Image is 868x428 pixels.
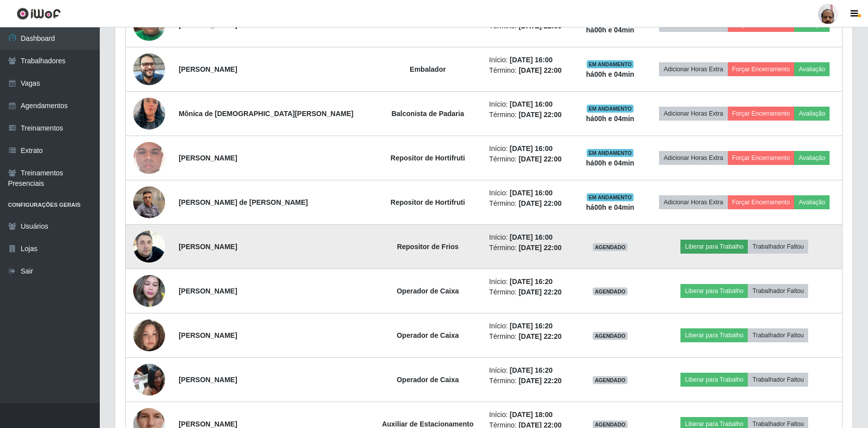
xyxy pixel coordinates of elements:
strong: há 00 h e 04 min [586,70,635,78]
strong: [PERSON_NAME] [179,287,237,295]
time: [DATE] 16:20 [510,322,553,330]
li: Término: [489,154,568,164]
strong: Repositor de Hortifruti [391,154,465,162]
button: Avaliação [794,62,830,76]
li: Término: [489,287,568,297]
li: Início: [489,99,568,110]
strong: há 00 h e 04 min [586,203,635,211]
button: Forçar Encerramento [728,195,795,209]
span: AGENDADO [593,332,628,340]
strong: há 00 h e 04 min [586,26,635,34]
strong: Repositor de Frios [397,243,459,251]
span: EM ANDAMENTO [587,60,634,68]
strong: Repositor de Hortifruti [391,198,465,206]
time: [DATE] 16:00 [510,56,553,64]
button: Adicionar Horas Extra [659,107,727,121]
time: [DATE] 22:00 [519,199,562,207]
strong: Operador de Caixa [397,376,459,384]
strong: Embalador [410,65,445,73]
strong: [PERSON_NAME] [179,21,237,29]
li: Início: [489,232,568,243]
button: Forçar Encerramento [728,62,795,76]
span: EM ANDAMENTO [587,193,634,201]
li: Término: [489,65,568,76]
strong: Operador de Caixa [397,287,459,295]
strong: Balconista de Padaria [392,110,464,118]
strong: Operador de Caixa [397,331,459,339]
time: [DATE] 16:00 [510,233,553,241]
button: Avaliação [794,151,830,165]
time: [DATE] 16:00 [510,100,553,108]
li: Término: [489,198,568,209]
time: [DATE] 22:20 [519,288,562,296]
strong: há 00 h e 04 min [586,159,635,167]
li: Término: [489,331,568,342]
img: 1634907805222.jpeg [133,270,165,312]
time: [DATE] 16:20 [510,278,553,285]
time: [DATE] 22:20 [519,377,562,385]
img: 1754502554745.jpeg [133,85,165,142]
span: EM ANDAMENTO [587,105,634,113]
li: Término: [489,110,568,120]
li: Início: [489,277,568,287]
span: AGENDADO [593,243,628,251]
img: 1737997872797.jpeg [133,123,165,193]
button: Trabalhador Faltou [748,284,808,298]
button: Adicionar Horas Extra [659,151,727,165]
strong: [PERSON_NAME] [179,65,237,73]
time: [DATE] 22:00 [519,155,562,163]
time: [DATE] 22:20 [519,332,562,340]
time: [DATE] 16:20 [510,366,553,374]
time: [DATE] 18:00 [510,411,553,419]
button: Avaliação [794,107,830,121]
button: Liberar para Trabalho [680,284,748,298]
button: Adicionar Horas Extra [659,195,727,209]
strong: [PERSON_NAME] [179,420,237,428]
li: Início: [489,55,568,65]
strong: [PERSON_NAME] [179,154,237,162]
img: 1755090695387.jpeg [133,48,165,90]
button: Trabalhador Faltou [748,373,808,387]
button: Adicionar Horas Extra [659,62,727,76]
li: Início: [489,188,568,198]
strong: Mônica de [DEMOGRAPHIC_DATA][PERSON_NAME] [179,110,353,118]
li: Início: [489,365,568,376]
button: Forçar Encerramento [728,107,795,121]
time: [DATE] 16:00 [510,144,553,152]
button: Trabalhador Faltou [748,328,808,342]
strong: Embalador [410,21,445,29]
li: Início: [489,143,568,154]
strong: [PERSON_NAME] [179,243,237,251]
button: Liberar para Trabalho [680,240,748,254]
img: 1716827942776.jpeg [133,358,165,401]
li: Término: [489,376,568,386]
img: 1741871107484.jpeg [133,218,165,275]
span: AGENDADO [593,376,628,384]
li: Início: [489,321,568,331]
button: Liberar para Trabalho [680,328,748,342]
img: CoreUI Logo [16,7,61,20]
img: 1751065972861.jpeg [133,307,165,364]
time: [DATE] 22:00 [519,244,562,252]
button: Avaliação [794,195,830,209]
time: [DATE] 22:00 [519,111,562,119]
strong: [PERSON_NAME] de [PERSON_NAME] [179,198,308,206]
strong: Auxiliar de Estacionamento [382,420,474,428]
button: Forçar Encerramento [728,151,795,165]
button: Trabalhador Faltou [748,240,808,254]
li: Término: [489,243,568,253]
span: EM ANDAMENTO [587,149,634,157]
strong: [PERSON_NAME] [179,331,237,339]
img: 1753238600136.jpeg [133,181,165,223]
span: AGENDADO [593,287,628,295]
time: [DATE] 16:00 [510,189,553,197]
li: Início: [489,410,568,420]
strong: há 00 h e 04 min [586,115,635,123]
time: [DATE] 22:00 [519,66,562,74]
button: Liberar para Trabalho [680,373,748,387]
strong: [PERSON_NAME] [179,376,237,384]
